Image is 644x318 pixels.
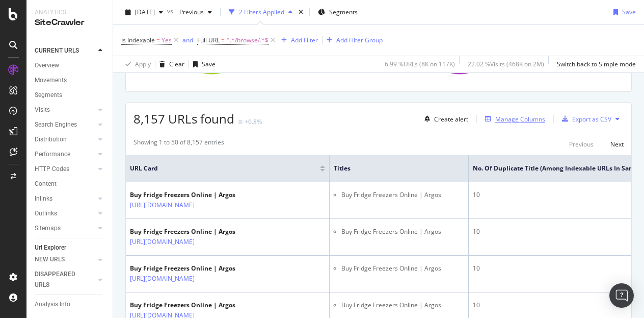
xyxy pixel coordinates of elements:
[495,115,545,124] div: Manage Columns
[35,269,95,290] a: DISAPPEARED URLS
[130,237,195,247] a: [URL][DOMAIN_NAME]
[35,134,67,145] div: Distribution
[35,45,79,56] div: CURRENT URLS
[558,111,611,127] button: Export as CSV
[35,242,105,253] a: Url Explorer
[35,105,95,115] a: Visits
[197,36,220,44] span: Full URL
[622,8,636,16] div: Save
[334,164,449,173] span: Titles
[121,56,151,72] button: Apply
[162,33,172,47] span: Yes
[133,110,234,127] span: 8,157 URLs found
[572,115,611,124] div: Export as CSV
[189,56,216,72] button: Save
[35,60,105,71] a: Overview
[135,60,151,68] div: Apply
[35,134,95,145] a: Distribution
[182,35,193,45] button: and
[35,179,57,189] div: Content
[175,4,216,20] button: Previous
[35,90,62,101] div: Segments
[609,283,634,308] div: Open Intercom Messenger
[238,120,243,124] img: Equal
[35,223,95,234] a: Sitemaps
[130,301,239,310] div: Buy Fridge Freezers Online | Argos
[35,269,86,290] div: DISAPPEARED URLS
[245,117,262,126] div: +0.8%
[202,60,216,68] div: Save
[35,193,52,204] div: Inlinks
[610,138,624,150] button: Next
[481,113,545,125] button: Manage Columns
[553,56,636,72] button: Switch back to Simple mode
[35,242,66,253] div: Url Explorer
[557,60,636,68] div: Switch back to Simple mode
[277,34,318,46] button: Add Filter
[169,60,184,68] div: Clear
[609,4,636,20] button: Save
[35,119,95,130] a: Search Engines
[35,8,104,17] div: Analytics
[130,227,239,236] div: Buy Fridge Freezers Online | Argos
[226,33,269,47] span: ^.*/browse/.*$
[239,8,284,16] div: 2 Filters Applied
[314,4,362,20] button: Segments
[35,45,95,56] a: CURRENT URLS
[175,8,204,16] span: Previous
[35,75,105,86] a: Movements
[225,4,297,20] button: 2 Filters Applied
[130,164,317,173] span: URL Card
[35,208,95,219] a: Outlinks
[35,254,95,265] a: NEW URLS
[35,119,77,130] div: Search Engines
[35,149,95,160] a: Performance
[35,17,104,29] div: SiteCrawler
[420,111,468,127] button: Create alert
[182,36,193,44] div: and
[35,75,67,86] div: Movements
[221,36,225,44] span: =
[130,190,239,200] div: Buy Fridge Freezers Online | Argos
[121,4,167,20] button: [DATE]
[35,254,65,265] div: NEW URLS
[329,8,358,16] span: Segments
[35,193,95,204] a: Inlinks
[133,138,224,150] div: Showing 1 to 50 of 8,157 entries
[336,36,383,44] div: Add Filter Group
[35,164,69,175] div: HTTP Codes
[610,140,624,149] div: Next
[35,164,95,175] a: HTTP Codes
[135,8,155,16] span: 2025 Sep. 10th
[35,179,105,189] a: Content
[341,190,464,200] li: Buy Fridge Freezers Online | Argos
[35,299,105,310] a: Analysis Info
[35,208,57,219] div: Outlinks
[156,36,160,44] span: =
[341,301,464,310] li: Buy Fridge Freezers Online | Argos
[323,34,383,46] button: Add Filter Group
[341,264,464,273] li: Buy Fridge Freezers Online | Argos
[341,227,464,236] li: Buy Fridge Freezers Online | Argos
[569,140,594,149] div: Previous
[297,7,305,17] div: times
[569,138,594,150] button: Previous
[121,36,155,44] span: Is Indexable
[35,105,50,115] div: Visits
[35,223,61,234] div: Sitemaps
[35,149,70,160] div: Performance
[468,60,544,68] div: 22.02 % Visits ( 468K on 2M )
[434,115,468,124] div: Create alert
[385,60,455,68] div: 6.99 % URLs ( 8K on 117K )
[35,299,70,310] div: Analysis Info
[35,90,105,101] a: Segments
[35,60,59,71] div: Overview
[130,264,239,273] div: Buy Fridge Freezers Online | Argos
[130,200,195,210] a: [URL][DOMAIN_NAME]
[291,36,318,44] div: Add Filter
[155,56,184,72] button: Clear
[130,274,195,284] a: [URL][DOMAIN_NAME]
[167,7,175,15] span: vs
